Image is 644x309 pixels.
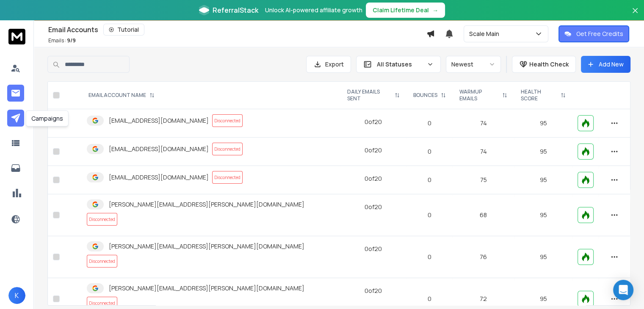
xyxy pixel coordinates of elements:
button: K [8,287,25,304]
span: 9 / 9 [67,37,76,44]
p: [EMAIL_ADDRESS][DOMAIN_NAME] [109,145,209,153]
p: 0 [412,147,448,156]
p: 0 [412,119,448,127]
p: Health Check [529,60,569,69]
div: EMAIL ACCOUNT NAME [88,92,155,99]
span: Disconnected [212,171,243,184]
button: Tutorial [103,24,144,36]
td: 95 [514,109,572,138]
td: 95 [514,166,572,194]
td: 68 [453,194,514,236]
td: 75 [453,166,514,194]
p: 0 [412,253,448,261]
span: Disconnected [87,213,117,226]
div: 0 of 20 [365,174,382,183]
p: Unlock AI-powered affiliate growth [265,6,362,14]
p: [EMAIL_ADDRESS][DOMAIN_NAME] [109,173,209,182]
p: [PERSON_NAME][EMAIL_ADDRESS][PERSON_NAME][DOMAIN_NAME] [109,284,304,292]
p: 0 [412,295,448,303]
p: [PERSON_NAME][EMAIL_ADDRESS][PERSON_NAME][DOMAIN_NAME] [109,200,304,209]
button: Health Check [512,56,576,73]
span: ReferralStack [213,5,258,15]
td: 95 [514,138,572,166]
button: Claim Lifetime Deal→ [366,3,445,18]
p: 0 [412,211,448,219]
div: 0 of 20 [365,118,382,126]
div: Email Accounts [48,24,426,36]
p: BOUNCES [413,92,437,99]
div: 0 of 20 [365,287,382,295]
p: 0 [412,176,448,184]
p: DAILY EMAILS SENT [347,88,392,102]
button: Export [306,56,351,73]
p: All Statuses [377,60,423,69]
td: 76 [453,236,514,278]
span: Disconnected [212,143,243,155]
td: 74 [453,109,514,138]
p: HEALTH SCORE [521,88,557,102]
td: 95 [514,194,572,236]
button: Add New [581,56,630,73]
td: 95 [514,236,572,278]
button: Close banner [630,5,641,25]
div: 0 of 20 [365,146,382,154]
div: Open Intercom Messenger [613,280,633,300]
p: Get Free Credits [576,30,623,38]
div: 0 of 20 [365,203,382,211]
span: Disconnected [212,114,243,127]
button: Newest [446,56,501,73]
p: Scale Main [469,30,503,38]
span: Disconnected [87,255,117,268]
div: Campaigns [26,110,69,127]
span: → [432,6,438,14]
button: Get Free Credits [558,25,629,42]
p: [EMAIL_ADDRESS][DOMAIN_NAME] [109,116,209,125]
p: [PERSON_NAME][EMAIL_ADDRESS][PERSON_NAME][DOMAIN_NAME] [109,242,304,251]
td: 74 [453,138,514,166]
div: 0 of 20 [365,245,382,253]
p: Emails : [48,37,76,44]
p: WARMUP EMAILS [459,88,499,102]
